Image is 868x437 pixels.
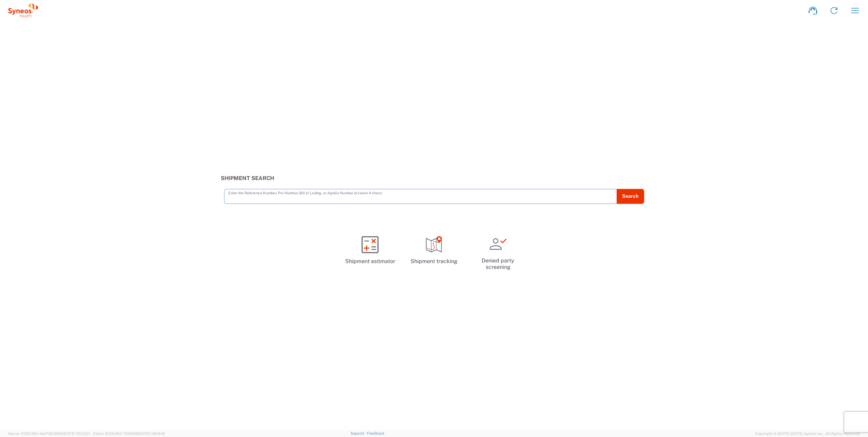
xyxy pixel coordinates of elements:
[405,230,463,271] a: Shipment tracking
[367,431,384,435] a: Feedback
[8,432,90,436] span: Server: 2025.18.0-4e47823f9d1
[341,230,399,271] a: Shipment estimator
[93,432,165,436] span: Client: 2025.18.0-7346316
[138,432,165,436] span: [DATE] 08:10:16
[63,432,90,436] span: [DATE] 10:23:21
[755,431,860,437] span: Copyright © [DATE]-[DATE] Agistix Inc., All Rights Reserved
[469,230,527,276] a: Denied party screening
[350,431,367,435] a: Support
[221,175,648,181] h3: Shipment Search
[617,189,644,204] button: Search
